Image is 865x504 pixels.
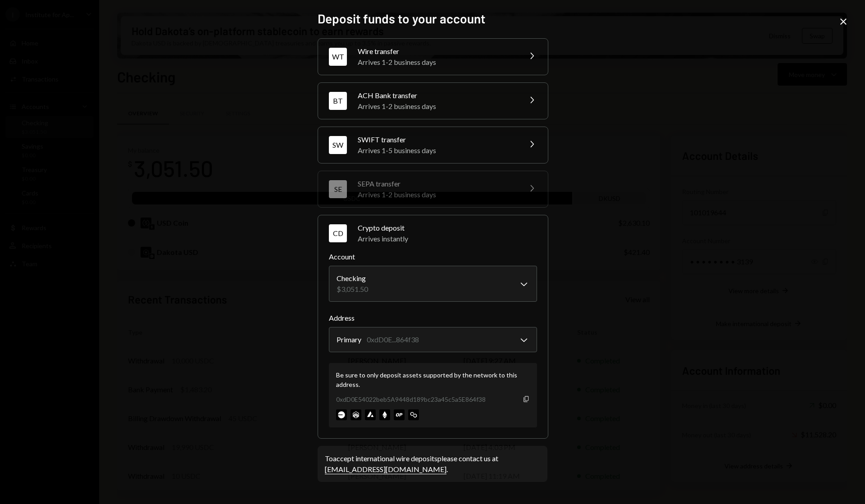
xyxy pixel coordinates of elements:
[394,409,405,420] img: optimism-mainnet
[329,48,347,66] div: WT
[358,233,537,244] div: Arrives instantly
[358,46,515,57] div: Wire transfer
[329,92,347,110] div: BT
[329,251,537,427] div: CDCrypto depositArrives instantly
[379,409,390,420] img: ethereum-mainnet
[358,222,537,233] div: Crypto deposit
[358,145,515,156] div: Arrives 1-5 business days
[325,465,446,474] a: [EMAIL_ADDRESS][DOMAIN_NAME]
[329,251,537,262] label: Account
[329,327,537,352] button: Address
[329,224,347,242] div: CD
[336,370,530,389] div: Be sure to only deposit assets supported by the network to this address.
[318,83,548,119] button: BTACH Bank transferArrives 1-2 business days
[358,101,515,112] div: Arrives 1-2 business days
[329,136,347,154] div: SW
[358,57,515,68] div: Arrives 1-2 business days
[318,127,548,163] button: SWSWIFT transferArrives 1-5 business days
[367,334,419,345] div: 0xdD0E...864f38
[329,313,537,323] label: Address
[336,395,486,404] div: 0xdD0E54022beb5A9448d189bc23a45c5a5E864f38
[358,134,515,145] div: SWIFT transfer
[408,409,419,420] img: polygon-mainnet
[365,409,376,420] img: avalanche-mainnet
[325,453,540,475] div: To accept international wire deposits please contact us at .
[358,90,515,101] div: ACH Bank transfer
[358,189,515,200] div: Arrives 1-2 business days
[358,178,515,189] div: SEPA transfer
[329,266,537,302] button: Account
[318,215,548,251] button: CDCrypto depositArrives instantly
[329,180,347,198] div: SE
[351,409,361,420] img: arbitrum-mainnet
[318,10,547,27] h2: Deposit funds to your account
[318,39,548,75] button: WTWire transferArrives 1-2 business days
[336,409,347,420] img: base-mainnet
[318,171,548,207] button: SESEPA transferArrives 1-2 business days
